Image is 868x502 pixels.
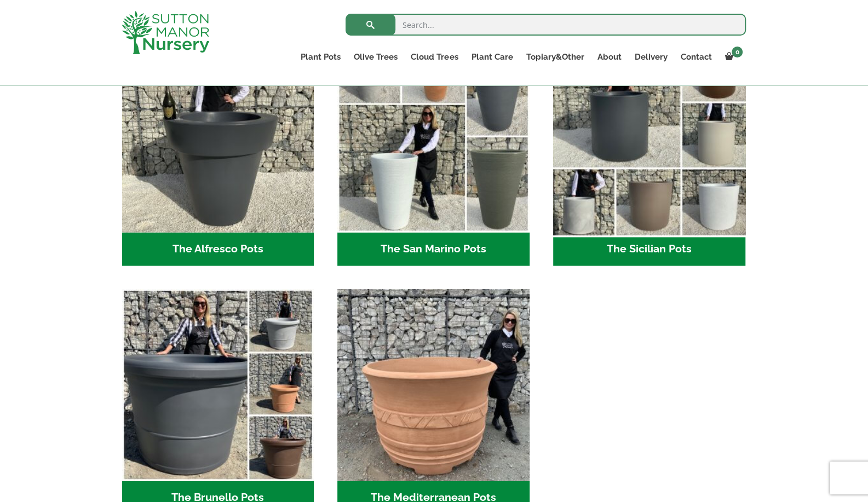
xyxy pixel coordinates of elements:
input: Search... [346,14,746,36]
a: Topiary&Other [519,49,590,65]
a: Delivery [628,49,674,65]
h2: The San Marino Pots [337,233,530,267]
a: Visit product category The Alfresco Pots [122,41,314,266]
img: logo [122,11,209,54]
img: The Sicilian Pots [548,36,750,237]
a: About [590,49,628,65]
img: The Alfresco Pots [122,41,314,233]
a: Plant Care [464,49,519,65]
img: The San Marino Pots [337,41,530,233]
a: Plant Pots [294,49,347,65]
a: Visit product category The San Marino Pots [337,41,530,266]
a: 0 [718,49,746,65]
a: Olive Trees [347,49,404,65]
img: The Brunello Pots [122,289,314,481]
a: Visit product category The Sicilian Pots [553,41,745,266]
a: Contact [674,49,718,65]
img: The Mediterranean Pots [337,289,530,481]
h2: The Alfresco Pots [122,233,314,267]
a: Cloud Trees [404,49,464,65]
h2: The Sicilian Pots [553,233,745,267]
span: 0 [732,47,743,57]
